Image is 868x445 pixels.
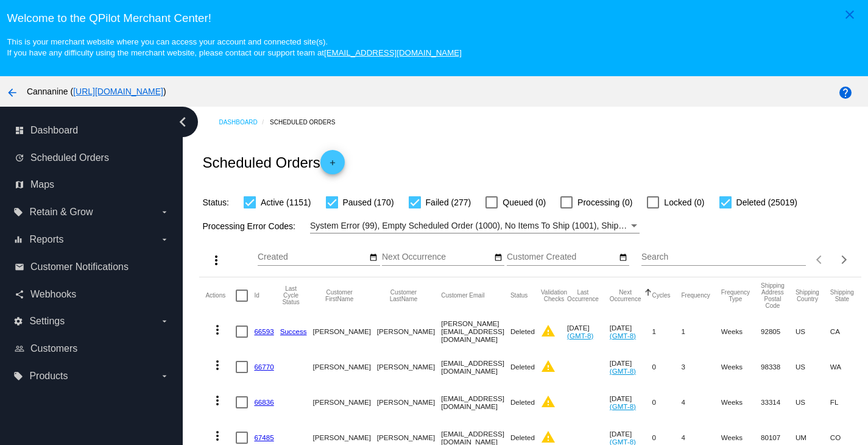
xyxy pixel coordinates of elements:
i: arrow_drop_down [160,235,169,244]
mat-cell: 0 [652,349,681,385]
mat-cell: 92805 [761,314,796,349]
mat-icon: more_vert [209,253,224,268]
mat-cell: Weeks [721,385,761,420]
a: update Scheduled Orders [15,148,169,168]
mat-cell: Weeks [721,349,761,385]
a: [EMAIL_ADDRESS][DOMAIN_NAME] [324,48,462,57]
mat-icon: warning [541,394,556,409]
mat-cell: 4 [682,385,721,420]
mat-cell: [PERSON_NAME] [377,314,441,349]
a: Success [280,327,307,335]
mat-cell: US [796,349,830,385]
span: Webhooks [30,289,76,300]
small: This is your merchant website where you can access your account and connected site(s). If you hav... [7,37,461,57]
span: Status: [202,198,229,207]
i: arrow_drop_down [160,371,169,381]
mat-cell: [PERSON_NAME] [313,314,377,349]
span: Scheduled Orders [30,152,109,163]
mat-header-cell: Validation Checks [541,277,567,314]
span: Maps [30,179,54,190]
span: Processing (0) [577,195,632,210]
span: Deleted [510,433,535,441]
i: update [15,153,24,163]
button: Change sorting for LastOccurrenceUtc [567,289,599,302]
button: Change sorting for ShippingState [830,289,854,302]
i: settings [13,316,23,326]
a: (GMT-8) [610,402,636,410]
mat-cell: [DATE] [567,314,610,349]
mat-icon: close [842,7,857,22]
mat-cell: FL [830,385,865,420]
button: Previous page [808,247,832,272]
span: Failed (277) [426,195,471,210]
button: Next page [832,247,856,272]
span: Cannanine ( ) [27,87,166,96]
mat-cell: [EMAIL_ADDRESS][DOMAIN_NAME] [441,385,510,420]
mat-select: Filter by Processing Error Codes [310,218,640,233]
i: share [15,290,24,299]
a: 66836 [254,398,273,406]
a: Dashboard [219,113,270,132]
mat-cell: [PERSON_NAME][EMAIL_ADDRESS][DOMAIN_NAME] [441,314,510,349]
a: map Maps [15,175,169,194]
mat-icon: more_vert [210,358,225,372]
span: Processing Error Codes: [202,221,295,231]
span: Active (1151) [261,195,311,210]
mat-cell: [PERSON_NAME] [377,385,441,420]
button: Change sorting for CustomerFirstName [313,289,366,302]
mat-icon: date_range [369,253,378,263]
mat-icon: more_vert [210,429,225,443]
button: Change sorting for CustomerLastName [377,289,430,302]
mat-cell: US [796,385,830,420]
mat-icon: warning [541,324,556,338]
mat-icon: more_vert [210,393,225,408]
span: Deleted (25019) [736,195,797,210]
span: Reports [29,234,63,245]
mat-cell: 0 [652,385,681,420]
mat-icon: warning [541,430,556,444]
mat-cell: [EMAIL_ADDRESS][DOMAIN_NAME] [441,349,510,385]
button: Change sorting for FrequencyType [721,289,750,302]
a: (GMT-8) [567,332,593,340]
i: local_offer [13,207,23,217]
span: Deleted [510,398,535,406]
mat-cell: WA [830,349,865,385]
mat-header-cell: Actions [205,277,236,314]
input: Search [641,252,806,262]
span: Locked (0) [664,195,704,210]
a: email Customer Notifications [15,257,169,277]
button: Change sorting for NextOccurrenceUtc [610,289,641,302]
i: equalizer [13,235,23,244]
mat-cell: [PERSON_NAME] [313,349,377,385]
mat-icon: date_range [494,253,503,263]
i: chevron_left [173,112,192,132]
a: share Webhooks [15,285,169,304]
mat-icon: warning [541,359,556,374]
a: (GMT-8) [610,367,636,375]
span: Customers [30,343,77,354]
span: Queued (0) [503,195,546,210]
button: Change sorting for Id [254,292,259,299]
h3: Welcome to the QPilot Merchant Center! [7,12,861,25]
a: 66770 [254,363,273,371]
mat-icon: help [838,85,853,100]
mat-cell: 1 [682,314,721,349]
i: local_offer [13,371,23,381]
input: Created [258,252,367,262]
button: Change sorting for Frequency [682,292,710,299]
i: arrow_drop_down [160,316,169,326]
button: Change sorting for LastProcessingCycleId [280,285,302,305]
button: Change sorting for ShippingPostcode [761,282,785,309]
span: Settings [29,316,65,327]
mat-icon: add [325,158,340,173]
h2: Scheduled Orders [202,150,344,174]
span: Retain & Grow [29,207,93,218]
mat-cell: CA [830,314,865,349]
a: [URL][DOMAIN_NAME] [73,87,163,96]
mat-cell: Weeks [721,314,761,349]
i: map [15,180,24,190]
span: Paused (170) [343,195,394,210]
a: Scheduled Orders [270,113,346,132]
a: 66593 [254,327,273,335]
i: dashboard [15,126,24,135]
